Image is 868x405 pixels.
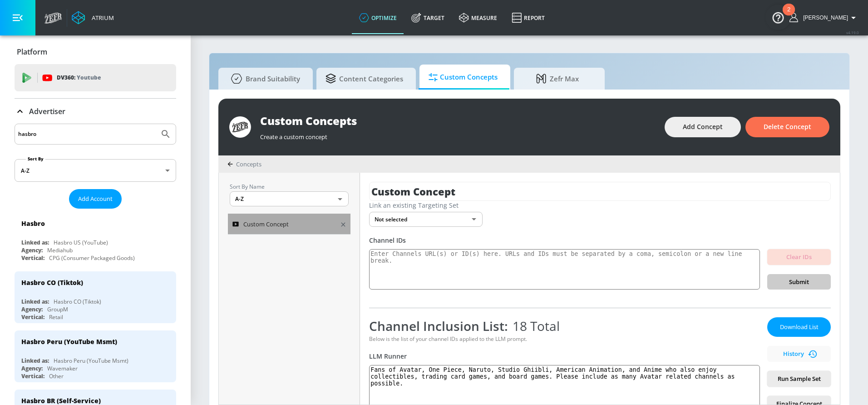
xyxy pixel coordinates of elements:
div: Concepts [227,160,261,168]
div: Advertiser [15,99,176,124]
span: Run Sample Set [774,374,824,384]
div: DV360: Youtube [15,64,176,91]
div: Hasbro Peru (YouTube Msmt) [21,337,117,346]
span: Custom Concepts [429,66,498,88]
span: Custom Concept [243,219,289,230]
span: Zefr Max [523,68,592,90]
button: Clear IDs [767,249,831,265]
label: Sort By [26,156,45,162]
p: Youtube [77,73,101,82]
input: Search by name [18,128,156,140]
div: Hasbro CO (Tiktok) [21,278,83,287]
div: GroupM [47,305,68,313]
a: Custom Concept [228,214,350,235]
div: 2 [787,10,790,21]
button: Add Concept [665,117,741,137]
div: Hasbro Peru (YouTube Msmt)Linked as:Hasbro Peru (YouTube Msmt)Agency:WavemakerVertical:Other [15,330,176,382]
div: Vertical: [21,372,44,380]
span: Clear IDs [774,252,824,262]
div: Agency: [21,246,43,254]
a: Target [404,1,452,34]
p: Advertiser [29,106,65,116]
span: Content Categories [325,68,403,90]
a: measure [452,1,504,34]
button: Delete Concept [745,117,829,137]
span: Delete Concept [764,121,811,133]
div: Other [49,372,64,380]
div: Wavemaker [47,365,78,372]
div: Hasbro BR (Self-Service) [21,396,101,405]
button: Submit Search [156,124,176,144]
button: Download List [767,317,831,337]
div: Hasbro Peru (YouTube Msmt) [54,357,128,365]
div: Hasbro CO (Tiktok)Linked as:Hasbro CO (Tiktok)Agency:GroupMVertical:Retail [15,271,176,323]
div: Link an existing Targeting Set [369,201,831,210]
div: Linked as: [21,239,49,246]
div: Hasbro US (YouTube) [54,239,108,246]
div: Channel IDs [369,236,831,245]
span: v 4.19.0 [846,30,859,35]
div: Hasbro [21,219,45,228]
div: Atrium [88,14,114,22]
div: Linked as: [21,298,49,305]
div: Agency: [21,305,43,313]
div: LLM Runner [369,352,760,360]
div: Agency: [21,365,43,372]
span: 18 Total [508,317,560,335]
span: Add Account [78,194,113,204]
div: Below is the list of your channel IDs applied to the LLM prompt. [369,335,760,343]
div: Custom Concepts [260,113,656,128]
div: Vertical: [21,254,44,262]
button: Add Account [69,189,122,209]
button: [PERSON_NAME] [789,12,859,23]
div: Linked as: [21,357,49,365]
div: A-Z [15,159,176,182]
span: login as: lindsay.benharris@zefr.com [799,15,848,21]
div: A-Z [230,191,349,206]
span: Concepts [236,160,261,168]
p: Platform [17,47,47,57]
p: Sort By Name [230,182,349,191]
a: optimize [352,1,404,34]
a: Report [504,1,552,34]
span: Download List [776,322,822,332]
div: Create a custom concept [260,128,656,141]
div: Platform [15,39,176,65]
div: HasbroLinked as:Hasbro US (YouTube)Agency:MediahubVertical:CPG (Consumer Packaged Goods) [15,212,176,264]
div: CPG (Consumer Packaged Goods) [49,254,135,262]
div: Channel Inclusion List: [369,317,760,335]
span: History [771,349,827,359]
span: Add Concept [683,121,723,133]
button: Run Sample Set [767,371,831,387]
div: Vertical: [21,313,44,321]
div: Not selected [369,212,483,227]
div: Retail [49,313,63,321]
button: Open Resource Center, 2 new notifications [765,5,791,30]
div: Hasbro CO (Tiktok) [54,298,101,305]
button: History [767,346,831,362]
span: Brand Suitability [227,68,300,90]
div: Mediahub [47,246,73,254]
a: Atrium [72,11,114,25]
p: DV360: [57,73,101,83]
